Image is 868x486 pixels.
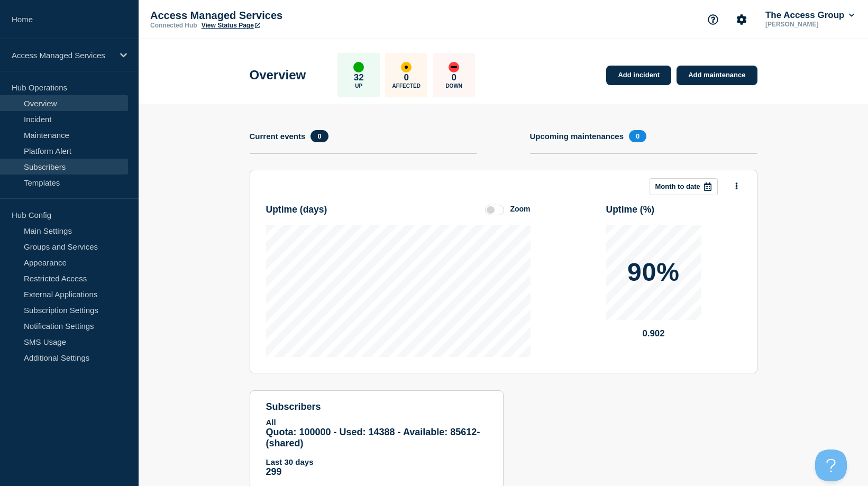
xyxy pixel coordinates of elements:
a: Add maintenance [677,66,757,85]
div: down [449,62,459,72]
p: Access Managed Services [12,51,113,60]
h4: Upcoming maintenances [530,132,624,141]
p: 0.902 [606,328,701,339]
p: 0 [452,72,456,83]
button: Support [702,8,724,31]
p: Access Managed Services [150,10,362,22]
p: Down [445,83,462,89]
div: Zoom [510,205,530,213]
div: up [353,62,364,72]
p: Last 30 days [266,457,487,466]
span: 0 [310,130,328,142]
h1: Overview [250,68,306,82]
p: 299 [266,466,487,478]
button: Month to date [650,178,718,195]
h3: Uptime ( % ) [606,204,655,215]
p: Month to date [655,182,700,190]
button: Account settings [730,8,753,31]
p: Up [355,83,362,89]
p: Affected [392,83,421,89]
p: 0 [404,72,409,83]
p: [PERSON_NAME] [763,21,856,28]
a: View Status Page [202,22,260,29]
span: 0 [629,130,646,142]
p: Connected Hub [150,22,197,29]
a: Add incident [606,66,671,85]
p: 90% [627,260,680,285]
span: Quota: 100000 - Used: 14388 - Available: 85612 - (shared) [266,427,480,448]
h4: Current events [250,132,306,141]
h3: Uptime ( days ) [266,204,327,215]
div: affected [401,62,412,72]
iframe: Help Scout Beacon - Open [815,450,847,481]
h4: subscribers [266,401,487,412]
button: The Access Group [763,10,856,21]
p: All [266,418,487,427]
p: 32 [354,72,364,83]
